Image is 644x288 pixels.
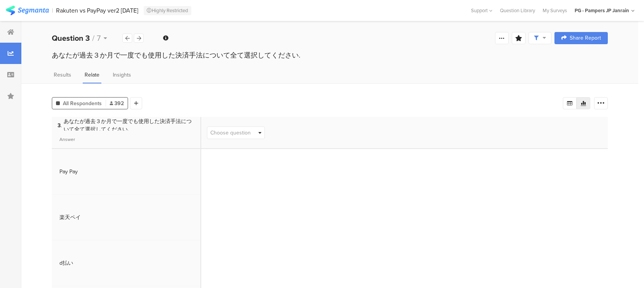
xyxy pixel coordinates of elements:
div: PG - Pampers JP Janrain [575,7,629,14]
a: Question Library [496,7,539,14]
span: 392 [110,99,124,107]
span: あなたが過去３か月で一度でも使用した決済手法について全て選択してください. [64,117,195,133]
span: All Respondents [63,99,102,107]
div: | [52,6,53,15]
div: Pay Pay [59,168,78,176]
div: 楽天ペイ [59,213,81,221]
span: . [61,122,62,130]
div: あなたが過去３か月で一度でも使用した決済手法について全て選択してください. [52,50,608,60]
div: Rakuten vs PayPay ver2 [DATE] [56,7,138,14]
b: Question 3 [52,32,90,44]
span: Share Report [570,35,601,41]
span: 7 [97,32,101,44]
span: Relate [85,71,99,79]
span: Answer [59,136,75,143]
div: Highly Restricted [144,6,191,15]
span: Results [54,71,71,79]
span: Choose question [210,129,251,137]
div: d払い [59,259,73,267]
div: Support [471,5,492,16]
a: My Surveys [539,7,571,14]
span: 3 [58,122,62,130]
img: segmanta logo [6,6,49,15]
span: / [92,32,95,44]
span: Insights [113,71,131,79]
